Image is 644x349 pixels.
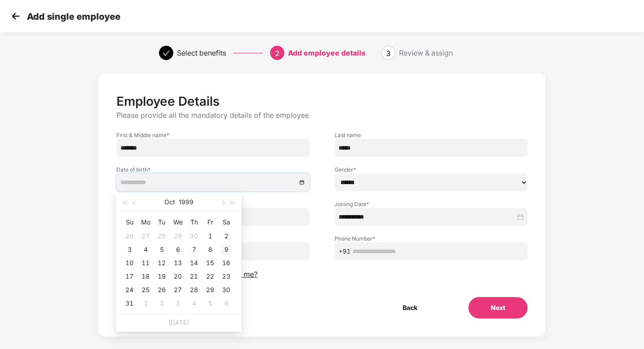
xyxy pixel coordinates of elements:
div: 22 [205,271,215,282]
th: Th [186,215,202,229]
label: Joining Date [335,200,528,208]
td: 1999-10-09 [218,243,234,256]
th: Fr [202,215,218,229]
label: Phone Number [335,235,528,242]
div: 5 [205,298,215,309]
td: 1999-10-22 [202,270,218,283]
label: First & Middle name [116,131,309,139]
td: 1999-10-25 [137,283,154,297]
button: Oct [164,193,175,211]
p: Add single employee [27,11,120,22]
td: 1999-11-01 [137,297,154,310]
div: Review & assign [399,46,453,60]
div: 29 [172,231,183,241]
td: 1999-10-29 [202,283,218,297]
div: 10 [124,258,135,268]
div: 23 [221,271,232,282]
td: 1999-10-13 [170,256,186,270]
div: 16 [221,258,232,268]
div: 2 [221,231,232,241]
div: 27 [140,231,151,241]
div: 31 [124,298,135,309]
div: 4 [189,298,199,309]
td: 1999-10-10 [121,256,137,270]
div: 6 [172,244,183,255]
div: 20 [172,271,183,282]
div: 7 [189,244,199,255]
td: 1999-09-30 [186,229,202,243]
td: 1999-10-20 [170,270,186,283]
div: 12 [156,258,167,268]
div: 30 [189,231,199,241]
div: 3 [172,298,183,309]
span: +91 [339,246,351,256]
td: 1999-10-04 [137,243,154,256]
label: Last name [335,131,528,139]
td: 1999-09-28 [154,229,170,243]
div: 1 [140,298,151,309]
div: 24 [124,284,135,295]
div: 2 [156,298,167,309]
th: Su [121,215,137,229]
p: Please provide all the mandatory details of the employee [116,111,528,120]
td: 1999-11-02 [154,297,170,310]
div: 3 [124,244,135,255]
td: 1999-11-03 [170,297,186,310]
button: 1999 [179,193,193,211]
button: Back [380,297,440,319]
div: 15 [205,258,215,268]
div: 27 [172,284,183,295]
div: Add employee details [288,46,365,60]
td: 1999-10-02 [218,229,234,243]
div: 29 [205,284,215,295]
div: 28 [156,231,167,241]
td: 1999-10-24 [121,283,137,297]
div: 11 [140,258,151,268]
td: 1999-10-14 [186,256,202,270]
td: 1999-10-26 [154,283,170,297]
span: 2 [275,49,279,58]
td: 1999-10-06 [170,243,186,256]
div: 5 [156,244,167,255]
th: Mo [137,215,154,229]
td: 1999-10-05 [154,243,170,256]
td: 1999-10-18 [137,270,154,283]
a: [DATE] [168,319,189,326]
td: 1999-10-28 [186,283,202,297]
td: 1999-10-16 [218,256,234,270]
td: 1999-10-27 [170,283,186,297]
div: 4 [140,244,151,255]
p: Employee Details [116,94,528,109]
div: Select benefits [177,46,226,60]
td: 1999-10-23 [218,270,234,283]
td: 1999-10-07 [186,243,202,256]
div: 30 [221,284,232,295]
div: 21 [189,271,199,282]
td: 1999-10-31 [121,297,137,310]
td: 1999-11-06 [218,297,234,310]
td: 1999-11-05 [202,297,218,310]
td: 1999-10-12 [154,256,170,270]
td: 1999-10-15 [202,256,218,270]
div: 13 [172,258,183,268]
div: 28 [189,284,199,295]
span: check [163,50,170,57]
td: 1999-10-03 [121,243,137,256]
div: 1 [205,231,215,241]
td: 1999-10-30 [218,283,234,297]
div: 19 [156,271,167,282]
th: We [170,215,186,229]
td: 1999-10-19 [154,270,170,283]
label: Gender [335,166,528,173]
td: 1999-09-26 [121,229,137,243]
div: 6 [221,298,232,309]
th: Sa [218,215,234,229]
td: 1999-10-17 [121,270,137,283]
td: 1999-11-04 [186,297,202,310]
div: 25 [140,284,151,295]
span: 3 [386,49,391,58]
td: 1999-09-29 [170,229,186,243]
div: 26 [124,231,135,241]
button: Next [468,297,528,319]
td: 1999-10-01 [202,229,218,243]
